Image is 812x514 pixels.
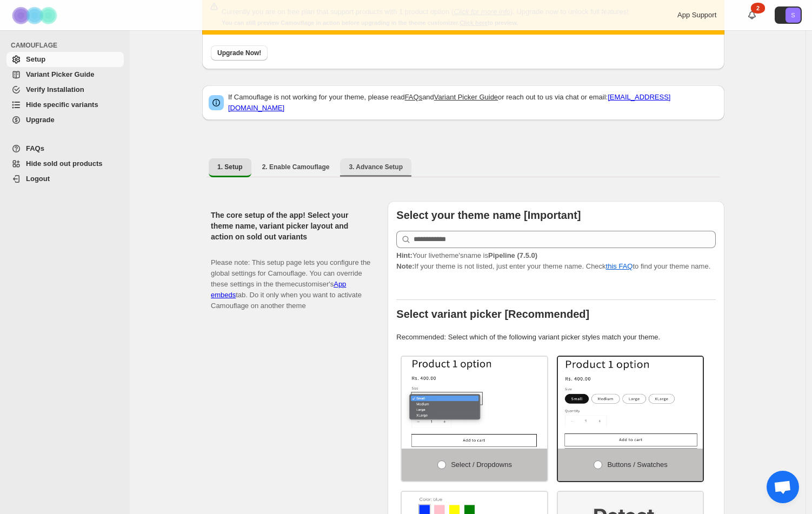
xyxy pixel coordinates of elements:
p: Please note: This setup page lets you configure the global settings for Camouflage. You can overr... [211,246,370,311]
a: Variant Picker Guide [6,67,124,82]
span: Select / Dropdowns [451,460,512,469]
text: S [791,12,795,18]
img: Select / Dropdowns [402,357,547,449]
span: 2. Enable Camouflage [262,163,330,171]
img: Buttons / Swatches [558,357,703,449]
span: Avatar with initials S [786,8,801,23]
a: Hide specific variants [6,97,124,112]
a: FAQs [405,93,423,101]
span: Upgrade Now! [217,49,261,57]
span: Logout [26,175,50,183]
span: Hide specific variants [26,101,98,109]
span: Upgrade [26,116,55,124]
a: Hide sold out products [6,156,124,171]
a: 2 [747,10,757,21]
strong: Hint: [396,251,412,259]
b: Select variant picker [Recommended] [396,308,589,320]
b: Select your theme name [Important] [396,209,581,221]
span: Verify Installation [26,85,84,94]
img: Camouflage [9,1,63,30]
span: FAQs [26,144,44,152]
button: Upgrade Now! [211,45,268,61]
span: Variant Picker Guide [26,70,94,78]
span: 3. Advance Setup [349,163,403,171]
p: If Camouflage is not working for your theme, please read and or reach out to us via chat or email: [228,92,718,114]
a: Logout [6,171,124,186]
a: Setup [6,52,124,67]
a: FAQs [6,141,124,156]
span: Hide sold out products [26,159,103,168]
span: Your live theme's name is [396,251,537,259]
span: Setup [26,55,45,63]
p: Recommended: Select which of the following variant picker styles match your theme. [396,332,716,343]
span: App Support [677,11,716,19]
strong: Note: [396,262,414,270]
a: Variant Picker Guide [434,93,498,101]
a: this FAQ [606,262,633,270]
span: 1. Setup [217,163,243,171]
button: Avatar with initials S [775,6,802,24]
span: CAMOUFLAGE [11,41,124,50]
a: Upgrade [6,112,124,128]
p: If your theme is not listed, just enter your theme name. Check to find your theme name. [396,250,716,272]
strong: Pipeline (7.5.0) [488,251,537,259]
a: Open chat [767,471,799,503]
div: 2 [751,3,765,14]
h2: The core setup of the app! Select your theme name, variant picker layout and action on sold out v... [211,210,370,242]
span: Buttons / Swatches [607,460,667,469]
a: Verify Installation [6,82,124,97]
